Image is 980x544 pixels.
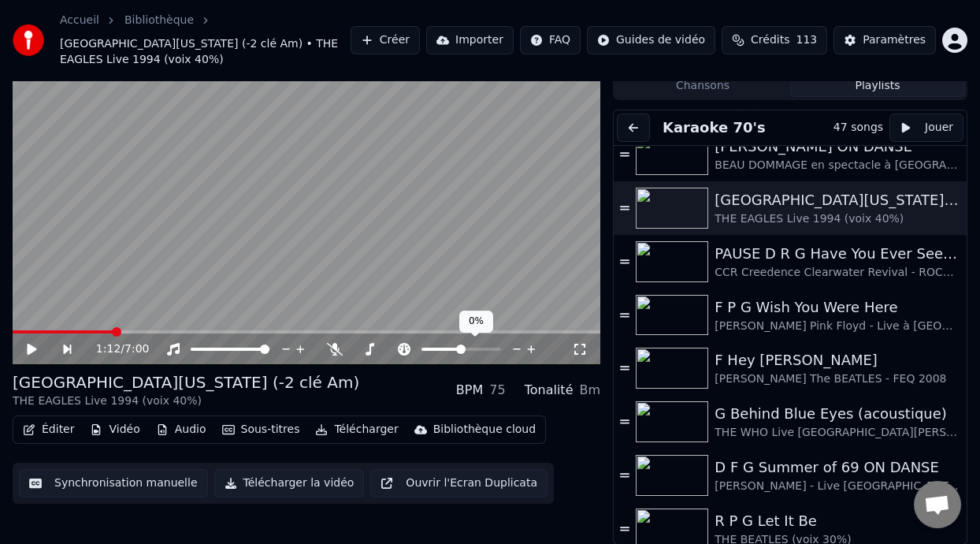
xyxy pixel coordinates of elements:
div: [PERSON_NAME] The BEATLES - FEQ 2008 [715,371,960,387]
div: Tonalité [525,381,574,400]
button: Jouer [889,114,963,142]
span: [GEOGRAPHIC_DATA][US_STATE] (-2 clé Am) • THE EAGLES Live 1994 (voix 40%) [60,36,351,68]
div: [PERSON_NAME] Pink Floyd - Live à [GEOGRAPHIC_DATA] 2019 (voix 30%) [715,319,960,334]
div: [PERSON_NAME] ON DANSE [715,136,960,158]
button: Ouvrir l'Ecran Duplicata [370,469,548,497]
div: PAUSE D R G Have You Ever Seen the Rain ON DANSE [715,243,960,265]
div: Paramètres [863,32,926,48]
div: 47 songs [833,120,883,136]
button: Importer [426,26,514,54]
div: Ouvrir le chat [914,481,961,528]
button: Karaoke 70's [656,117,772,139]
div: Bm [579,381,600,400]
div: 0% [459,311,493,333]
div: F P G Wish You Were Here [715,296,960,319]
div: R P G Let It Be [715,510,960,532]
button: Guides de vidéo [587,26,715,54]
button: Sous-titres [216,419,306,441]
button: Playlists [790,74,965,97]
button: Télécharger [309,419,404,441]
img: youka [13,24,44,56]
div: D F G Summer of 69 ON DANSE [715,456,960,479]
a: Bibliothèque [124,13,194,28]
div: [GEOGRAPHIC_DATA][US_STATE] (-2 clé Am) [13,371,359,393]
div: BEAU DOMMAGE en spectacle à [GEOGRAPHIC_DATA] 1974 [715,158,960,173]
button: Crédits113 [722,26,827,54]
button: Télécharger la vidéo [214,469,365,497]
div: F Hey [PERSON_NAME] [715,349,960,371]
div: THE EAGLES Live 1994 (voix 40%) [13,393,359,409]
button: FAQ [520,26,581,54]
button: Chansons [615,74,790,97]
div: THE EAGLES Live 1994 (voix 40%) [715,211,960,227]
button: Éditer [17,419,80,441]
button: Créer [351,26,420,54]
div: / [96,341,134,357]
span: 7:00 [124,341,149,357]
div: CCR Creedence Clearwater Revival - ROCKSMITH [715,265,960,281]
div: [GEOGRAPHIC_DATA][US_STATE] (-2 clé Am) [715,189,960,211]
button: Audio [150,419,213,441]
nav: breadcrumb [60,13,351,68]
div: 75 [489,381,505,400]
div: [PERSON_NAME] - Live [GEOGRAPHIC_DATA][PERSON_NAME] 2024 [715,479,960,494]
button: Synchronisation manuelle [19,469,208,497]
a: Accueil [60,13,99,28]
div: Bibliothèque cloud [433,422,536,438]
span: Crédits [751,32,789,48]
button: Vidéo [84,419,146,441]
div: G Behind Blue Eyes (acoustique) [715,403,960,425]
div: BPM [456,381,483,400]
span: 113 [796,32,817,48]
button: Paramètres [833,26,936,54]
div: THE WHO Live [GEOGRAPHIC_DATA][PERSON_NAME] 2022 (sans voix) [715,425,960,441]
span: 1:12 [96,341,121,357]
